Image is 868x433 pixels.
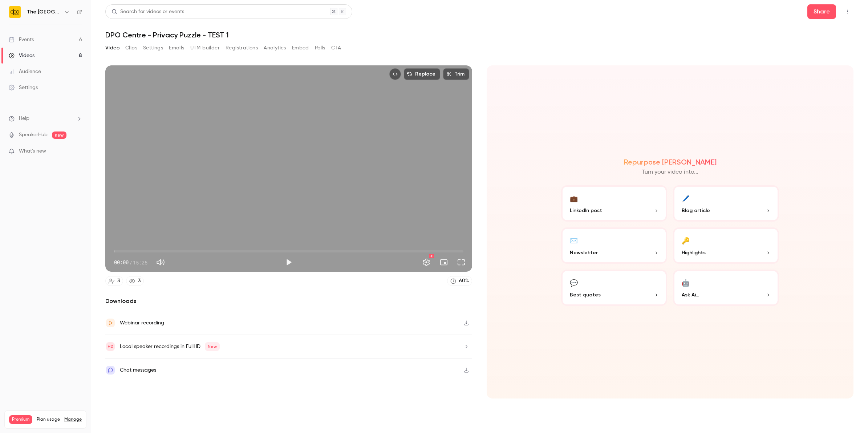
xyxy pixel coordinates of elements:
button: ✉️Newsletter [561,227,667,264]
div: Audience [9,68,41,75]
a: Manage [64,417,82,422]
button: 💼LinkedIn post [561,185,667,222]
button: Top Bar Actions [842,6,853,17]
div: 3 [117,277,120,285]
iframe: Noticeable Trigger [73,148,82,155]
span: Premium [9,415,32,424]
a: 60% [447,276,472,286]
span: Best quotes [570,291,601,299]
div: ✉️ [570,235,578,246]
span: LinkedIn post [570,207,602,214]
button: Registrations [226,42,258,54]
span: Highlights [682,249,706,256]
button: Analytics [264,42,286,54]
span: Blog article [682,207,710,214]
div: 💬 [570,277,578,288]
button: Trim [443,68,469,80]
button: Embed video [389,68,401,80]
div: Settings [9,84,38,91]
button: Play [281,255,296,270]
button: Emails [169,42,184,54]
div: 00:00 [114,259,147,266]
div: 💼 [570,193,578,204]
div: 60 % [459,277,469,285]
div: Search for videos or events [111,8,184,16]
span: What's new [19,147,46,155]
div: Webinar recording [120,319,164,327]
span: Plan usage [37,417,60,422]
span: new [52,131,66,139]
button: Turn on miniplayer [437,255,451,270]
button: UTM builder [190,42,220,54]
button: Full screen [454,255,469,270]
div: Chat messages [120,366,156,375]
button: Clips [125,42,137,54]
div: Events [9,36,34,43]
a: SpeakerHub [19,131,48,139]
h2: Repurpose [PERSON_NAME] [624,158,717,166]
div: 🤖 [682,277,690,288]
button: Mute [153,255,168,270]
span: Help [19,115,29,122]
button: 💬Best quotes [561,270,667,306]
button: Video [105,42,119,54]
h2: Downloads [105,297,472,305]
p: Turn your video into... [642,168,698,177]
div: HD [429,254,434,258]
span: / [129,259,132,266]
span: Ask Ai... [682,291,699,299]
button: CTA [331,42,341,54]
button: Settings [143,42,163,54]
span: 00:00 [114,259,129,266]
img: The DPO Centre [9,6,21,18]
span: Newsletter [570,249,598,256]
button: 🖊️Blog article [673,185,779,222]
div: 🔑 [682,235,690,246]
span: New [205,342,220,351]
h6: The [GEOGRAPHIC_DATA] [27,8,61,16]
div: Videos [9,52,35,59]
button: Embed [292,42,309,54]
div: Local speaker recordings in FullHD [120,342,220,351]
a: 3 [126,276,144,286]
button: Polls [315,42,325,54]
a: 3 [105,276,123,286]
button: 🤖Ask Ai... [673,270,779,306]
span: 15:25 [133,259,147,266]
div: 🖊️ [682,193,690,204]
button: Share [807,4,836,19]
h1: DPO Centre - Privacy Puzzle - TEST 1 [105,31,853,39]
button: 🔑Highlights [673,227,779,264]
div: 3 [138,277,141,285]
li: help-dropdown-opener [9,115,82,122]
button: Settings [419,255,434,270]
button: Replace [404,68,440,80]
